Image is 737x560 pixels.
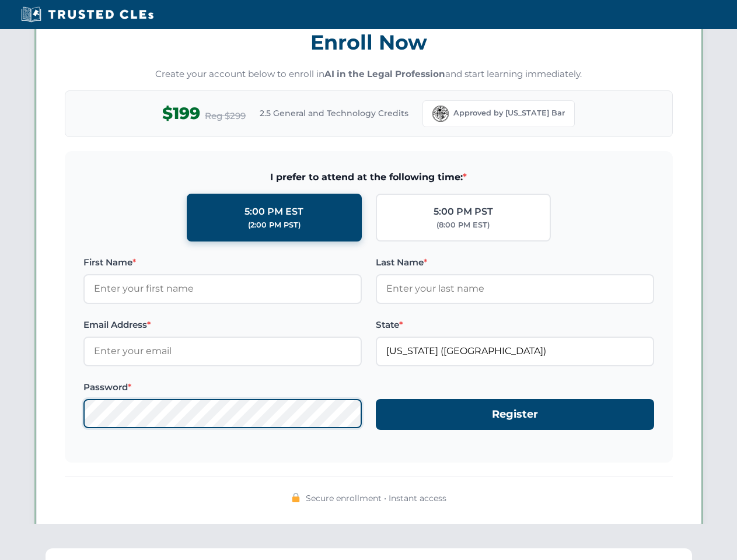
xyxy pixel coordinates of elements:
[434,204,493,219] div: 5:00 PM PST
[453,107,565,119] span: Approved by [US_STATE] Bar
[376,399,654,430] button: Register
[376,274,654,303] input: Enter your last name
[83,274,362,303] input: Enter your first name
[248,219,301,231] div: (2:00 PM PST)
[432,106,449,122] img: Florida Bar
[162,100,200,127] span: $199
[65,68,673,81] p: Create your account below to enroll in and start learning immediately.
[83,256,362,269] label: First Name
[306,492,446,505] span: Secure enrollment • Instant access
[83,318,362,332] label: Email Address
[83,380,362,394] label: Password
[260,107,408,120] span: 2.5 General and Technology Credits
[291,493,301,502] img: 🔒
[376,337,654,366] input: Florida (FL)
[436,219,490,231] div: (8:00 PM EST)
[65,24,673,61] h3: Enroll Now
[205,109,246,123] span: Reg $299
[244,204,303,219] div: 5:00 PM EST
[376,256,654,269] label: Last Name
[324,68,445,79] strong: AI in the Legal Profession
[83,337,362,366] input: Enter your email
[83,170,654,185] span: I prefer to attend at the following time:
[376,318,654,332] label: State
[18,6,157,23] img: Trusted CLEs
